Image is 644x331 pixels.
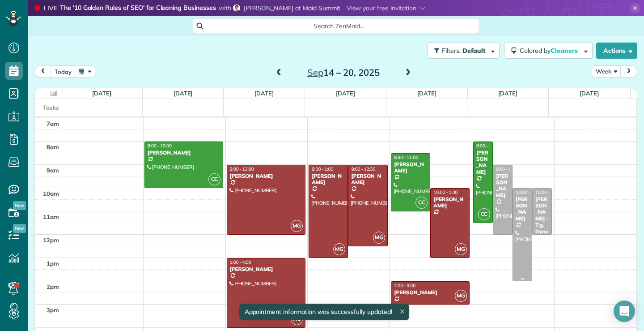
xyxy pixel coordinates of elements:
span: [PERSON_NAME] at Maid Summit [244,4,340,12]
div: [PERSON_NAME] [476,150,490,176]
div: Appointment information was successfully updated! [239,304,409,320]
span: CC [208,173,220,185]
span: 9:00 - 12:00 [496,166,520,172]
a: [DATE] [336,90,355,97]
a: [DATE] [417,90,436,97]
span: New [13,201,26,210]
span: 8:00 - 11:30 [476,143,500,149]
span: 10:00 - 1:00 [433,189,458,195]
button: Colored byCleaners [504,43,593,59]
div: [PHONE_NUMBER] [394,304,467,310]
span: 10:00 - 12:00 [535,189,562,195]
img: sean-parry-eda1249ed97b8bf0043d69e1055b90eb68f81f2bff8f706e14a7d378ab8bfd8a.jpg [233,4,240,12]
span: 8:00 - 10:00 [148,143,172,149]
a: [DATE] [254,90,274,97]
span: Cleaners [551,47,579,55]
span: 9:00 - 12:00 [230,166,254,172]
a: [DATE] [580,90,599,97]
div: [PERSON_NAME] [351,173,385,186]
span: MG [373,232,385,244]
a: [DATE] [92,90,111,97]
a: [DATE] [498,90,517,97]
span: CC [415,197,428,209]
a: Filters: Default [423,43,500,59]
span: 10am [43,190,59,197]
div: [PERSON_NAME] [394,289,467,296]
span: Filters: [442,47,461,55]
button: Filters: Default [427,43,500,59]
span: 9am [47,167,59,174]
div: [PERSON_NAME] [496,173,510,199]
span: 12pm [43,236,59,244]
span: 11am [43,213,59,220]
span: CC [478,208,490,220]
div: [PERSON_NAME] [394,161,428,174]
a: [DATE] [174,90,193,97]
span: Colored by [520,47,581,55]
div: [PERSON_NAME] [229,173,303,179]
span: 2pm [47,283,59,290]
span: Sep [307,67,323,78]
span: with [219,4,231,12]
span: MG [291,220,303,232]
span: 10:00 - 2:00 [516,189,540,195]
span: New [13,224,26,233]
div: [PERSON_NAME] [229,266,303,272]
span: Tasks [43,104,59,111]
button: Actions [596,43,637,59]
span: 9:00 - 12:30 [351,166,375,172]
div: [PERSON_NAME] [515,196,530,222]
h2: 14 – 20, 2025 [288,68,399,77]
span: MG [455,243,467,255]
div: Open Intercom Messenger [614,301,635,322]
button: Week [592,65,621,77]
span: 3pm [47,306,59,314]
div: [PERSON_NAME] [147,150,220,156]
span: MG [333,243,345,255]
span: 1pm [47,260,59,267]
button: next [620,65,637,77]
span: 8:30 - 11:00 [394,155,418,160]
div: [PERSON_NAME] [311,173,345,186]
button: prev [34,65,51,77]
span: 1:00 - 4:00 [230,259,251,265]
div: [PERSON_NAME] - T.g. Dynamics Group Ii, Llc [535,196,549,261]
span: Default [462,47,486,55]
span: MG [455,290,467,302]
span: 9:00 - 1:00 [312,166,333,172]
span: 7am [47,120,59,127]
div: [PERSON_NAME] [433,196,467,209]
span: 8am [47,143,59,150]
span: 2:00 - 3:00 [394,283,415,288]
button: today [51,65,76,77]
